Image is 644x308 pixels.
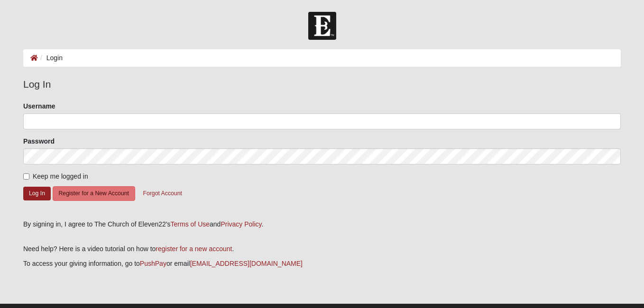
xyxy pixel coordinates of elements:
p: To access your giving information, go to or email [23,259,621,269]
li: Login [38,53,63,63]
a: [EMAIL_ADDRESS][DOMAIN_NAME] [190,260,303,267]
span: Keep me logged in [33,172,88,180]
a: PushPay [140,260,166,267]
legend: Log In [23,77,621,92]
p: Need help? Here is a video tutorial on how to . [23,244,621,254]
a: register for a new account [156,245,232,253]
a: Terms of Use [171,220,210,228]
button: Register for a New Account [53,186,135,201]
img: Church of Eleven22 Logo [308,12,336,40]
label: Password [23,136,55,146]
button: Forgot Account [137,186,188,201]
label: Username [23,101,55,111]
a: Privacy Policy [221,220,261,228]
input: Keep me logged in [23,173,29,180]
div: By signing in, I agree to The Church of Eleven22's and . [23,219,621,229]
button: Log In [23,187,51,200]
